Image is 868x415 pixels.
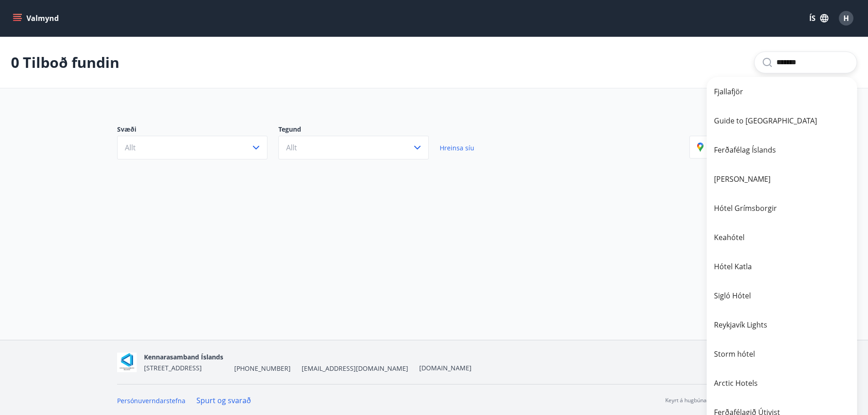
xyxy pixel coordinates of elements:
span: Reykjavík Lights [714,319,850,330]
span: Allt [286,143,297,153]
span: Arctic Hotels [714,378,850,389]
span: Ferðafélag Íslands [714,144,850,155]
p: Tegund [278,125,440,136]
a: Spurt og svarað [196,395,251,405]
button: menu [11,10,62,26]
span: Hótel Grímsborgir [714,203,850,214]
span: Allt [125,143,136,153]
button: ÍS [804,10,833,26]
button: Allt [117,136,267,159]
span: Fjallafjör [714,86,850,97]
span: Hótel Katla [714,261,850,272]
p: Sýna kort [697,142,744,152]
img: AOgasd1zjyUWmx8qB2GFbzp2J0ZxtdVPFY0E662R.png [117,353,137,372]
span: [PHONE_NUMBER] [234,364,291,373]
button: Allt [278,136,429,159]
span: Sigló Hótel [714,290,850,301]
button: H [835,7,857,29]
a: [DOMAIN_NAME] [419,364,472,372]
span: Hreinsa síu [440,143,474,152]
span: [EMAIL_ADDRESS][DOMAIN_NAME] [302,364,408,373]
span: H [843,13,849,23]
p: Svæði [117,125,278,136]
span: Kennarasamband Íslands [144,353,223,361]
button: Sýna kort [689,136,751,159]
span: [PERSON_NAME] [714,174,850,184]
p: Keyrt á hugbúnaði frá Dorado ehf. [665,396,751,405]
span: [STREET_ADDRESS] [144,364,202,372]
a: Persónuverndarstefna [117,396,185,405]
span: Storm hótel [714,348,850,359]
p: 0 Tilboð fundin [11,52,119,72]
span: Guide to [GEOGRAPHIC_DATA] [714,115,850,126]
span: Keahótel [714,232,850,243]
